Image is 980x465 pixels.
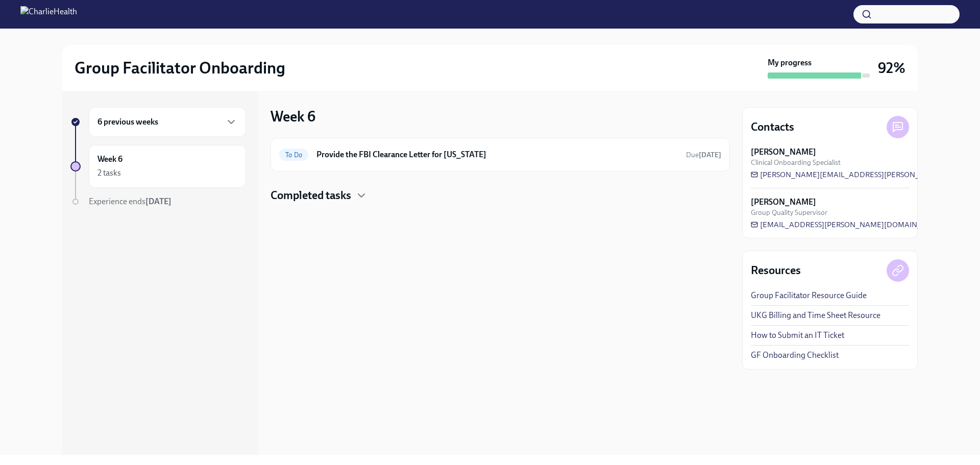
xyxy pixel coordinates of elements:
h6: 6 previous weeks [97,116,158,128]
a: Week 62 tasks [70,145,246,188]
div: 2 tasks [97,167,121,179]
a: Group Facilitator Resource Guide [751,290,867,301]
a: [EMAIL_ADDRESS][PERSON_NAME][DOMAIN_NAME] [751,219,946,230]
h3: Week 6 [271,107,315,126]
div: 6 previous weeks [89,107,246,137]
a: UKG Billing and Time Sheet Resource [751,310,880,321]
a: GF Onboarding Checklist [751,350,839,361]
h4: Resources [751,263,801,278]
h3: 92% [878,59,905,77]
h2: Group Facilitator Onboarding [75,58,285,78]
strong: My progress [768,57,812,68]
img: CharlieHealth [20,6,77,22]
strong: [DATE] [145,197,171,206]
h6: Week 6 [97,154,122,165]
h4: Contacts [751,119,794,135]
h6: Provide the FBI Clearance Letter for [US_STATE] [316,149,678,160]
div: Completed tasks [271,188,730,203]
span: Clinical Onboarding Specialist [751,158,841,167]
strong: [DATE] [699,151,721,159]
a: To DoProvide the FBI Clearance Letter for [US_STATE]Due[DATE] [279,146,721,163]
strong: [PERSON_NAME] [751,146,816,158]
span: Experience ends [89,197,171,206]
span: Due [686,151,721,159]
a: How to Submit an IT Ticket [751,330,844,341]
strong: [PERSON_NAME] [751,197,816,208]
h4: Completed tasks [271,188,351,203]
span: Group Quality Supervisor [751,208,827,217]
span: To Do [279,151,308,159]
span: October 8th, 2025 10:00 [686,150,721,160]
